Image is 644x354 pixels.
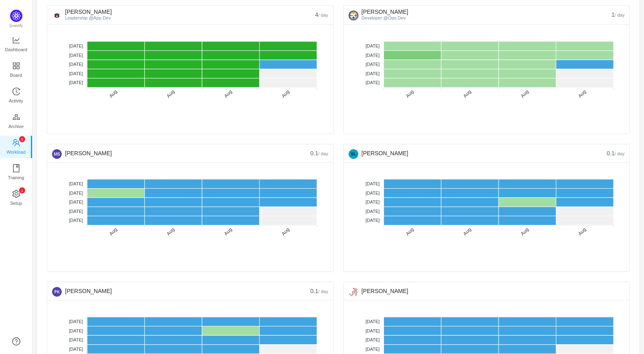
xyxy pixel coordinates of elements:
[21,187,23,193] p: 1
[7,144,26,160] span: Workload
[365,200,379,204] tspan: [DATE]
[165,226,176,237] tspan: Aug
[577,89,587,99] tspan: Aug
[52,282,310,300] div: [PERSON_NAME]
[21,136,23,142] p: 5
[9,118,24,135] span: Archive
[611,11,624,18] span: 1
[12,36,20,44] i: icon: line-chart
[12,139,20,155] a: icon: teamWorkload
[8,169,24,186] span: Training
[69,62,83,67] tspan: [DATE]
[19,187,25,193] sup: 1
[69,190,83,195] tspan: [DATE]
[9,24,23,28] span: Quantify
[577,226,587,237] tspan: Aug
[5,41,27,58] span: Dashboard
[318,289,328,294] small: / day
[10,67,22,83] span: Board
[12,190,20,198] i: icon: setting
[69,218,83,223] tspan: [DATE]
[19,136,25,142] sup: 5
[69,319,83,324] tspan: [DATE]
[12,88,20,104] a: Activity
[69,52,83,57] tspan: [DATE]
[365,190,379,195] tspan: [DATE]
[310,150,328,156] span: 0.1
[365,209,379,214] tspan: [DATE]
[223,89,233,99] tspan: Aug
[52,11,62,20] img: 24
[318,151,328,156] small: / day
[12,62,20,78] a: Board
[362,15,406,20] small: Developer @Ops Dev
[223,226,233,237] tspan: Aug
[365,218,379,223] tspan: [DATE]
[12,139,20,147] i: icon: team
[52,144,310,162] div: [PERSON_NAME]
[69,347,83,352] tspan: [DATE]
[52,149,62,159] img: dc96ee5acc3743b0b7288bca3253f03f
[310,288,328,294] span: 0.1
[12,113,20,121] i: icon: gold
[615,13,624,17] small: / day
[365,80,379,85] tspan: [DATE]
[365,328,379,333] tspan: [DATE]
[65,15,111,20] small: Leadership @App Dev
[365,181,379,186] tspan: [DATE]
[365,62,379,67] tspan: [DATE]
[519,226,529,237] tspan: Aug
[280,226,291,237] tspan: Aug
[462,89,472,99] tspan: Aug
[365,337,379,342] tspan: [DATE]
[12,164,20,172] i: icon: book
[69,80,83,85] tspan: [DATE]
[69,200,83,204] tspan: [DATE]
[12,62,20,70] i: icon: appstore
[349,149,358,159] img: c7b47eaf428fe3805452eba6c725d6c4
[10,195,22,211] span: Setup
[349,6,611,24] div: [PERSON_NAME]
[349,11,358,20] img: 24
[165,89,176,99] tspan: Aug
[12,37,20,53] a: Dashboard
[315,11,328,18] span: 4
[69,43,83,48] tspan: [DATE]
[12,190,20,206] a: icon: settingSetup
[9,93,23,109] span: Activity
[365,347,379,352] tspan: [DATE]
[12,165,20,181] a: Training
[280,89,291,99] tspan: Aug
[69,181,83,186] tspan: [DATE]
[69,337,83,342] tspan: [DATE]
[519,89,529,99] tspan: Aug
[404,226,414,237] tspan: Aug
[108,89,118,99] tspan: Aug
[365,52,379,57] tspan: [DATE]
[349,287,358,297] img: 24
[10,10,22,22] img: Quantify
[365,43,379,48] tspan: [DATE]
[365,71,379,76] tspan: [DATE]
[349,144,607,162] div: [PERSON_NAME]
[69,209,83,214] tspan: [DATE]
[615,151,624,156] small: / day
[12,337,20,345] a: icon: question-circle
[12,113,20,130] a: Archive
[607,150,624,156] span: 0.1
[404,89,414,99] tspan: Aug
[365,319,379,324] tspan: [DATE]
[69,71,83,76] tspan: [DATE]
[52,287,62,297] img: d99b79078edb3c09ad765e19a745ce49
[462,226,472,237] tspan: Aug
[349,282,625,300] div: [PERSON_NAME]
[318,13,328,17] small: / day
[69,328,83,333] tspan: [DATE]
[108,226,118,237] tspan: Aug
[52,6,315,24] div: [PERSON_NAME]
[12,87,20,96] i: icon: history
